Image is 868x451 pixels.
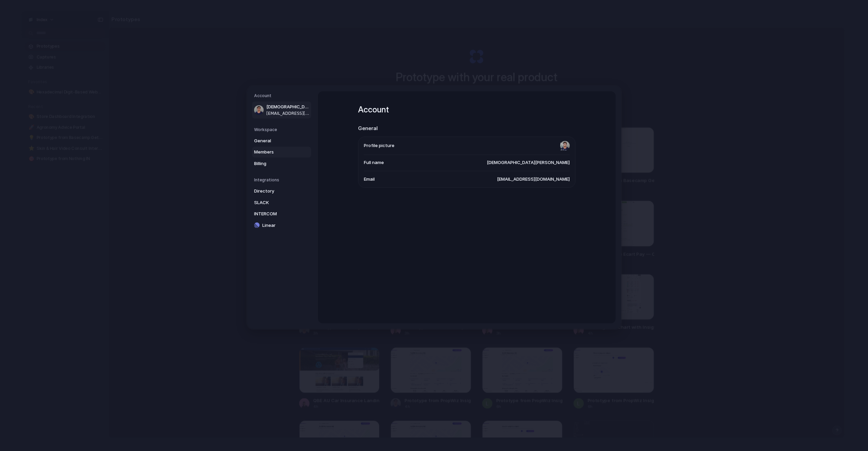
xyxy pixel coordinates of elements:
[252,158,311,169] a: Billing
[266,110,310,116] span: [EMAIL_ADDRESS][DOMAIN_NAME]
[254,138,298,144] span: General
[252,197,311,208] a: SLACK
[497,176,570,183] span: [EMAIL_ADDRESS][DOMAIN_NAME]
[254,177,311,183] h5: Integrations
[262,222,306,229] span: Linear
[254,199,298,206] span: SLACK
[254,93,311,99] h5: Account
[364,176,375,183] span: Email
[252,147,311,158] a: Members
[254,149,298,156] span: Members
[252,102,311,119] a: [DEMOGRAPHIC_DATA][PERSON_NAME][EMAIL_ADDRESS][DOMAIN_NAME]
[358,104,575,116] h1: Account
[358,125,575,132] h2: General
[254,188,298,195] span: Directory
[487,160,570,166] span: [DEMOGRAPHIC_DATA][PERSON_NAME]
[266,104,310,110] span: [DEMOGRAPHIC_DATA][PERSON_NAME]
[252,186,311,197] a: Directory
[364,142,394,149] span: Profile picture
[252,136,311,146] a: General
[364,160,384,166] span: Full name
[252,209,311,219] a: INTERCOM
[254,211,298,217] span: INTERCOM
[254,160,298,167] span: Billing
[252,220,311,231] a: Linear
[254,127,311,133] h5: Workspace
